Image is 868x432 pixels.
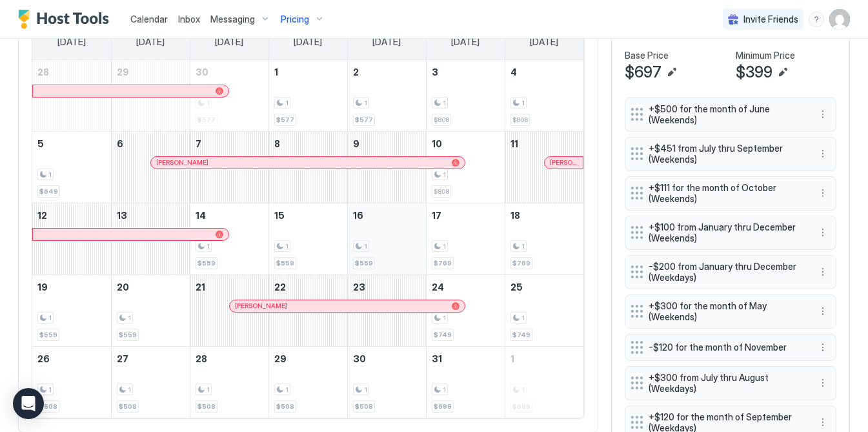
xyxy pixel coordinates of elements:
[517,25,571,59] a: Saturday
[443,242,446,251] span: 1
[736,50,795,61] span: Minimum Price
[815,340,831,355] div: menu
[649,103,802,126] span: +$500 for the month of June (Weekends)
[521,242,525,251] span: 1
[353,138,359,149] span: 9
[649,300,802,323] span: +$300 for the month of May (Weekends)
[432,353,442,364] span: 31
[451,36,479,48] span: [DATE]
[505,60,584,84] a: October 4, 2025
[32,274,111,346] td: October 19, 2025
[111,274,190,346] td: October 20, 2025
[274,210,285,221] span: 15
[117,353,128,364] span: 27
[815,107,831,122] div: menu
[432,67,438,77] span: 3
[505,203,583,274] td: October 18, 2025
[190,60,268,132] td: September 30, 2025
[117,138,123,149] span: 6
[355,116,373,124] span: $577
[355,259,373,267] span: $559
[347,203,426,274] td: October 16, 2025
[111,60,190,132] td: September 29, 2025
[649,182,802,205] span: +$111 for the month of October (Weekends)
[112,275,190,299] a: October 20, 2025
[505,346,583,418] td: November 1, 2025
[443,386,446,394] span: 1
[32,203,111,227] a: October 12, 2025
[48,170,52,179] span: 1
[550,158,578,167] span: [PERSON_NAME]
[443,99,446,107] span: 1
[649,261,802,283] span: -$200 from January thru December (Weekdays)
[196,210,206,221] span: 14
[136,36,165,48] span: [DATE]
[274,353,287,364] span: 29
[432,138,442,149] span: 10
[775,65,791,80] button: Edit
[512,331,530,339] span: $749
[37,67,49,77] span: 28
[815,264,831,280] button: More options
[269,132,347,156] a: October 8, 2025
[815,375,831,391] div: menu
[45,25,99,59] a: Sunday
[32,203,111,274] td: October 12, 2025
[815,146,831,161] div: menu
[269,203,347,227] a: October 15, 2025
[815,303,831,319] div: menu
[512,116,528,124] span: $808
[37,282,48,293] span: 19
[347,131,426,203] td: October 9, 2025
[427,132,505,156] a: October 10, 2025
[434,187,449,196] span: $808
[427,203,505,227] a: October 17, 2025
[130,14,168,25] span: Calendar
[348,60,426,84] a: October 2, 2025
[130,12,168,26] a: Calendar
[815,340,831,355] button: More options
[426,346,505,418] td: October 31, 2025
[510,138,518,149] span: 11
[48,314,52,322] span: 1
[268,346,347,418] td: October 29, 2025
[829,9,850,30] div: User profile
[190,203,268,227] a: October 14, 2025
[111,203,190,274] td: October 13, 2025
[32,132,111,156] a: October 5, 2025
[364,99,367,107] span: 1
[178,14,200,25] span: Inbox
[39,331,57,339] span: $559
[156,158,459,167] div: [PERSON_NAME]
[235,302,459,310] div: [PERSON_NAME]
[37,210,47,221] span: 12
[276,259,294,267] span: $559
[276,116,294,124] span: $577
[427,60,505,84] a: October 3, 2025
[434,259,452,267] span: $769
[815,107,831,122] button: More options
[190,275,268,299] a: October 21, 2025
[197,259,216,267] span: $559
[353,282,365,293] span: 23
[510,353,514,364] span: 1
[427,347,505,371] a: October 31, 2025
[438,25,492,59] a: Friday
[347,346,426,418] td: October 30, 2025
[521,99,525,107] span: 1
[815,185,831,201] div: menu
[625,63,661,82] span: $697
[743,14,798,25] span: Invite Friends
[196,353,207,364] span: 28
[48,386,52,394] span: 1
[178,12,200,26] a: Inbox
[190,274,268,346] td: October 21, 2025
[809,12,824,27] div: menu
[197,402,216,411] span: $508
[815,415,831,430] div: menu
[815,225,831,240] div: menu
[215,36,243,48] span: [DATE]
[426,131,505,203] td: October 10, 2025
[32,347,111,371] a: October 26, 2025
[13,388,44,419] div: Open Intercom Messenger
